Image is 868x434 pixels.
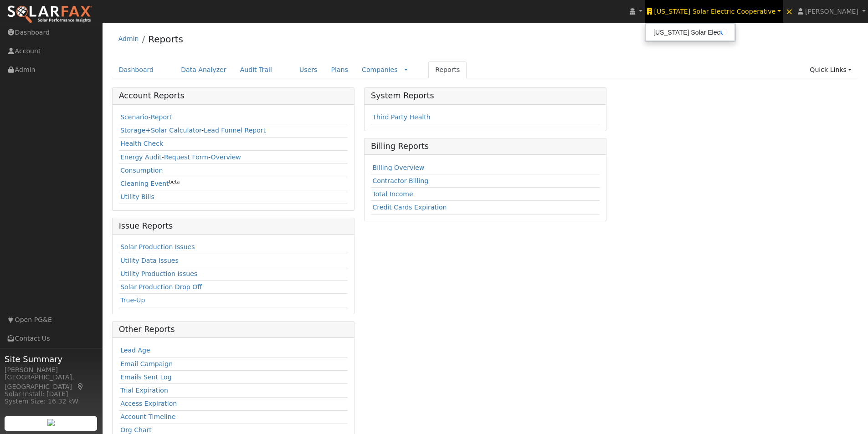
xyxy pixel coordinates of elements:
[5,353,98,365] span: Site Summary
[372,113,430,121] a: Third Party Health
[371,91,600,101] h5: System Reports
[119,221,348,231] h5: Issue Reports
[120,140,163,147] a: Health Check
[324,61,355,78] a: Plans
[233,61,279,78] a: Audit Trail
[362,66,398,73] a: Companies
[5,397,98,406] div: System Size: 16.32 kW
[120,153,162,161] a: Energy Audit
[77,383,85,390] a: Map
[120,400,177,407] a: Access Expiration
[112,61,161,78] a: Dashboard
[803,61,858,78] a: Quick Links
[5,365,98,375] div: [PERSON_NAME]
[372,204,447,211] a: Credit Cards Expiration
[119,91,348,101] h5: Account Reports
[164,153,208,161] a: Request Form
[120,296,145,304] a: True-Up
[293,61,324,78] a: Users
[119,111,348,124] td: -
[7,5,92,24] img: SolarFax
[805,8,858,15] span: [PERSON_NAME]
[120,373,172,381] a: Emails Sent Log
[120,413,175,420] a: Account Timeline
[47,419,55,426] img: retrieve
[120,180,169,187] a: Cleaning Event
[654,8,776,15] span: [US_STATE] Solar Electric Cooperative
[151,113,172,121] a: Report
[120,127,201,134] a: Storage+Solar Calculator
[120,387,168,394] a: Trial Expiration
[169,179,180,184] sup: beta
[119,325,348,334] h5: Other Reports
[5,373,98,392] div: [GEOGRAPHIC_DATA], [GEOGRAPHIC_DATA]
[120,193,154,200] a: Utility Bills
[120,243,195,250] a: Solar Production Issues
[119,124,348,137] td: -
[120,167,163,174] a: Consumption
[5,389,98,399] div: Solar Install: [DATE]
[120,257,179,264] a: Utility Data Issues
[120,113,148,121] a: Scenario
[174,61,233,78] a: Data Analyzer
[372,190,413,198] a: Total Income
[372,164,424,171] a: Billing Overview
[120,283,202,291] a: Solar Production Drop Off
[120,270,197,277] a: Utility Production Issues
[428,61,467,78] a: Reports
[120,426,152,434] a: Org Chart
[120,347,150,354] a: Lead Age
[148,34,183,45] a: Reports
[371,142,600,151] h5: Billing Reports
[118,35,139,42] a: Admin
[120,360,173,368] a: Email Campaign
[786,6,793,17] span: ×
[372,177,428,184] a: Contractor Billing
[204,127,266,134] a: Lead Funnel Report
[119,151,348,164] td: - -
[211,153,241,161] a: Overview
